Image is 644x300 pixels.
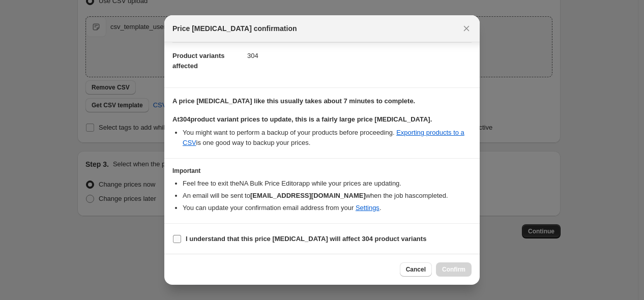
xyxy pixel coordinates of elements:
[183,203,472,213] li: You can update your confirmation email address from your .
[247,42,472,69] dd: 304
[172,23,297,34] span: Price [MEDICAL_DATA] confirmation
[406,265,426,274] span: Cancel
[183,128,472,148] li: You might want to perform a backup of your products before proceeding. is one good way to backup ...
[400,262,432,277] button: Cancel
[172,97,415,105] b: A price [MEDICAL_DATA] like this usually takes about 7 minutes to complete.
[459,21,474,36] button: Close
[183,129,464,146] a: Exporting products to a CSV
[172,167,472,175] h3: Important
[356,204,379,212] a: Settings
[186,235,426,243] b: I understand that this price [MEDICAL_DATA] will affect 304 product variants
[172,115,432,123] b: At 304 product variant prices to update, this is a fairly large price [MEDICAL_DATA].
[250,192,366,199] b: [EMAIL_ADDRESS][DOMAIN_NAME]
[172,52,225,70] span: Product variants affected
[183,191,472,201] li: An email will be sent to when the job has completed .
[183,178,472,189] li: Feel free to exit the NA Bulk Price Editor app while your prices are updating.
